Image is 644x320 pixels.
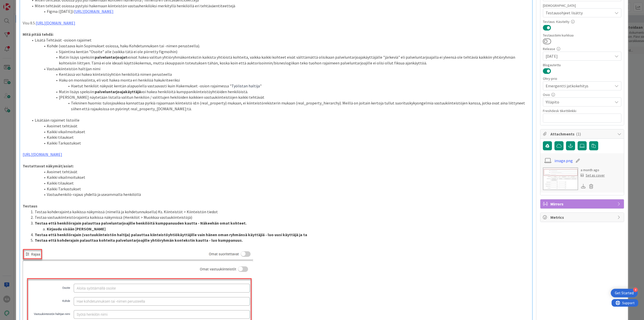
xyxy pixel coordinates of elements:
[29,77,530,83] li: Haku on monivalinta, eli voit hakea monta eri henkilöä hakukriteeriksi
[29,94,530,100] li: [PERSON_NAME] näytetään listalla valitun henkilön / valittujen hekilöiden kaikkien vastuukiinteis...
[543,109,621,113] div: Freshdesk tikettilinkki
[231,83,260,88] span: Työlistan haltija
[546,82,610,89] span: Emergentti jatkokehitys
[543,63,621,67] div: Blogautettu
[576,131,581,136] span: ( 1 )
[29,186,530,192] li: Kaikki Tarkastukset
[550,131,615,137] span: Attachments
[29,140,530,146] li: Kaikki Tarkastukset
[35,238,243,243] strong: Testaa että kohderajain palauttaa kohteita palveluntarjoajille yhtiöryhmän kontekstin kautta - lu...
[29,180,530,186] li: Kaikki tilaukset
[543,47,621,51] div: Release
[11,1,23,7] span: Support
[546,10,613,16] span: Testausohjeet lisätty
[95,89,141,94] strong: palveluntarjoajakäyttäjä
[23,152,62,157] a: [URL][DOMAIN_NAME]
[29,117,530,123] li: Lisätään rajaimet listoille
[35,232,307,237] strong: Testaa että henkilörajain (vastuukiinteistön haltija) palauttaa kiinteistöyhtiökäyttäjille vain h...
[29,174,530,180] li: Kaikki vikailmoitukset
[29,54,530,66] li: Matin lisäys speksiin: voivat hakea valitun yhtiöryhmäkontekstin kaikista yhtiöistä kohteita, vai...
[29,37,530,43] li: Lisätä Tehtävät -osioon rajaimet
[550,201,615,207] span: Mirrors
[546,53,613,59] span: [DATE]
[29,89,530,95] li: Matin lisäys speksiin: voi hakea henkilöitä kumppanikiinteistöyhtiöiden henkilöistä.
[543,4,621,7] div: [DEMOGRAPHIC_DATA]
[29,49,530,55] li: Sijaintina kentän "Osoite" alle (vaikka tätä ei ole piirretty figmoihin)
[29,192,530,197] li: Vastuuhenkilö-rajaus yhdellä ja useammalla henkilöllä
[23,203,37,208] strong: Testaus
[29,123,530,129] li: Avoimet tehtävät
[543,77,621,80] div: Ohry-prio
[29,169,530,175] li: Avoimet tehtävät
[23,163,74,168] strong: Testattavat näkymät/asiat:
[543,93,621,96] div: Osio
[615,291,634,296] div: Get Started
[581,183,586,190] div: Download
[29,100,530,112] li: Tekninen huomio: tulosjoukkoa kannattaa pyrkiä rajaamaan kiinteistö id:n (real_property) mukaan, ...
[633,288,638,292] div: 4
[29,215,530,220] li: Testaa vastuukiinteistörajainta kaikissa näkymissä (Henkilöt > Muokkaa vastuukiinteistöjä)
[543,33,621,37] div: Testaustiimi kurkkaa
[29,66,530,72] li: Vastuukiinteistön haltijan nimi
[581,167,605,173] div: a month ago
[23,32,54,37] strong: Mitä pitää tehdä:
[546,99,613,105] span: Ylläpito
[29,72,530,77] li: Kentässä voi hakea kiinteistöyhtiön henkilöitä nimen perusteella
[550,214,615,220] span: Metrics
[95,55,127,60] strong: palveluntarjoajat
[74,9,113,14] a: [URL][DOMAIN_NAME]
[29,3,530,9] li: Miten tehtävät osiossa pystyisi hakemaan kiinteistön vastuuhenkilöksi merkityllä henkilöllä eri t...
[23,20,530,26] p: Visu 8.5.
[611,289,638,297] div: Open Get Started checklist, remaining modules: 4
[29,129,530,135] li: Kaikki vikailmoitukset
[29,83,530,89] li: Haetut henkilöt näkyvät kentän alapuolella vastaavasti kuin Hakemukset -osion rajaimessa " "
[554,158,573,164] a: image.png
[581,173,605,178] div: Set as cover
[29,134,530,140] li: Kaikki tilaukset
[29,43,530,49] li: Kohde (vastaava kuin Sopimukset osiossa, haku Kohdetunnuksen tai -nimen perusteella).
[543,20,621,23] div: Testaus: Käsitelty
[35,221,247,226] strong: Testaa että henkilörajain palauttaa palveluntarjoajille henkilöitä kumppanuuden kautta - Näkeehän...
[47,226,106,231] strong: Kirjaudu sisään [PERSON_NAME]
[29,209,530,215] li: Testaa kohderajainta kaikissa näkymissä (nimellä ja kohdetunnuksella) Ks. Kiinteistöt > Kiinteist...
[29,9,530,14] li: Figma ([DATE]):
[36,20,75,25] a: [URL][DOMAIN_NAME]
